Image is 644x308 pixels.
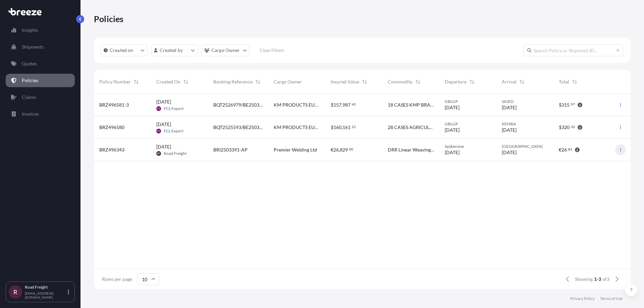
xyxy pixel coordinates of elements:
[559,78,569,85] span: Total
[331,125,333,130] span: $
[254,78,262,86] button: Sort
[6,57,75,70] a: Quotes
[213,102,263,108] span: BQT2526979/BE2503848
[568,148,572,150] span: 83
[339,147,340,152] span: ,
[518,78,526,86] button: Sort
[164,128,183,134] span: FCL Export
[348,148,349,150] span: .
[213,124,263,131] span: BQT2525593/BE2503760
[445,78,467,85] span: Departure
[341,103,342,107] span: ,
[274,102,320,108] span: KM PRODUCTS EUROPE LTD
[570,296,595,301] a: Privacy Policy
[468,78,476,86] button: Sort
[570,103,571,106] span: .
[445,144,491,149] span: Spijkenisse
[414,78,422,86] button: Sort
[132,78,140,86] button: Sort
[561,125,570,130] span: 320
[331,147,333,152] span: €
[99,78,131,85] span: Policy Number
[110,47,133,54] p: Created on
[6,74,75,87] a: Policies
[211,47,240,54] p: Cargo Owner
[25,291,66,299] p: [EMAIL_ADDRESS][DOMAIN_NAME]
[351,126,352,128] span: .
[156,99,171,105] span: [DATE]
[333,125,341,130] span: 160
[94,13,124,24] p: Policies
[559,103,561,107] span: $
[352,103,356,106] span: 45
[602,276,609,283] span: of 3
[559,147,561,152] span: €
[253,45,291,56] button: Clear Filters
[445,121,491,127] span: GBLGP
[157,128,160,134] span: FE
[99,124,124,131] span: BRZ496580
[157,150,160,157] span: RF
[164,151,186,156] span: Road Freight
[561,147,567,152] span: 26
[331,78,359,85] span: Insured Value
[388,102,434,108] span: 18 CASES KMP BRAND ENGINE PARTS FOR EARTHMOVING MACHINERY CONTAINER NO BEAU 6360130 SEAL NO MLGB ...
[333,147,339,152] span: 26
[333,103,341,107] span: 157
[22,60,37,67] p: Quotes
[341,125,342,130] span: ,
[571,103,575,106] span: 97
[571,78,579,86] button: Sort
[156,143,171,150] span: [DATE]
[22,27,38,34] p: Insights
[6,40,75,54] a: Shipments
[331,103,333,107] span: $
[349,148,353,150] span: 00
[25,285,66,290] p: Road Freight
[274,146,317,153] span: Premier Welding Ltd
[342,125,351,130] span: 161
[151,44,198,56] button: createdBy Filter options
[361,78,369,86] button: Sort
[101,44,148,56] button: createdOn Filter options
[352,126,356,128] span: 21
[156,121,171,128] span: [DATE]
[213,78,253,85] span: Booking Reference
[274,78,302,85] span: Cargo Owner
[502,144,548,149] span: [GEOGRAPHIC_DATA]
[22,44,44,50] p: Shipments
[502,104,517,111] span: [DATE]
[523,44,624,56] input: Search Policy or Shipment ID...
[571,126,575,128] span: 32
[594,276,601,283] span: 1-3
[22,94,36,101] p: Claims
[260,47,284,54] p: Clear Filters
[102,276,132,283] span: Rows per page
[157,105,160,112] span: FE
[351,103,352,106] span: .
[445,149,460,156] span: [DATE]
[561,103,570,107] span: 315
[445,127,460,133] span: [DATE]
[575,276,593,283] span: Showing
[342,103,351,107] span: 987
[164,106,183,111] span: FCL Export
[445,104,460,111] span: [DATE]
[600,296,623,301] a: Terms of Use
[160,47,183,54] p: Created by
[213,146,248,153] span: BRI2503391-AP
[388,146,434,153] span: DRR Linear Weaving Kit Semi Flex Rail Swivel Magnet Plate
[502,149,517,156] span: [DATE]
[22,111,39,117] p: Invoices
[570,126,571,128] span: .
[6,107,75,121] a: Invoices
[6,23,75,37] a: Insights
[274,124,320,131] span: KM PRODUCTS EUROPE LTD
[388,78,413,85] span: Commodity
[502,121,548,127] span: KEMBA
[156,78,180,85] span: Created On
[388,124,434,131] span: 28 CASES AGRICULTURAL TRACTOR PARTS CONTAINER NO TXGU 5496340 SEAL NO MA 8148729
[559,125,561,130] span: $
[182,78,190,86] button: Sort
